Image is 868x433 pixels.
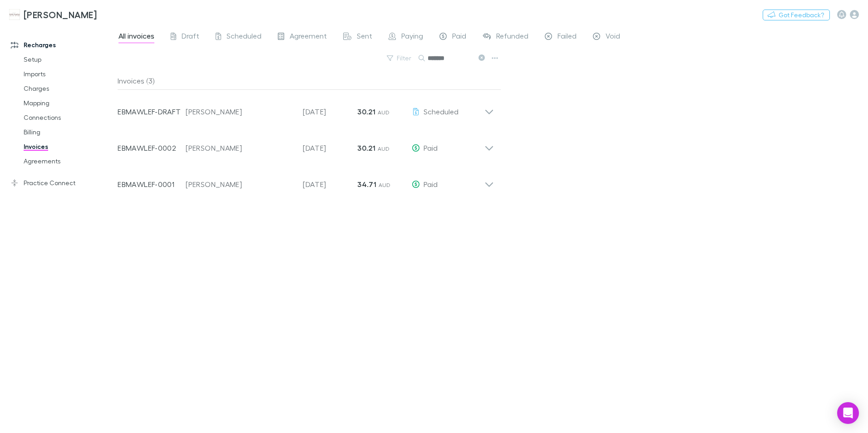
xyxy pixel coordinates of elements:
a: Mapping [15,96,123,110]
div: EBMAWLEF-DRAFT[PERSON_NAME][DATE]30.21 AUDScheduled [110,90,501,126]
a: Agreements [15,154,123,168]
div: EBMAWLEF-0001[PERSON_NAME][DATE]34.71 AUDPaid [110,162,501,199]
span: Paid [424,143,438,152]
button: Got Feedback? [763,10,830,20]
p: EBMAWLEF-DRAFT [118,106,186,117]
strong: 34.71 [357,180,376,189]
span: Failed [557,31,577,43]
span: Paid [424,180,438,188]
span: AUD [379,182,391,188]
p: [DATE] [303,179,357,190]
div: EBMAWLEF-0002[PERSON_NAME][DATE]30.21 AUDPaid [110,126,501,162]
a: Setup [15,52,123,67]
span: Draft [182,31,199,43]
div: [PERSON_NAME] [186,143,294,153]
strong: 30.21 [357,107,375,116]
button: Filter [382,53,417,64]
span: Refunded [496,31,528,43]
p: [DATE] [303,143,357,153]
a: [PERSON_NAME] [4,4,102,25]
span: Scheduled [227,31,261,43]
span: AUD [378,145,390,152]
span: Sent [357,31,372,43]
span: All invoices [118,31,154,43]
p: EBMAWLEF-0002 [118,143,186,153]
img: Hales Douglass's Logo [9,9,20,20]
span: Paid [452,31,466,43]
a: Charges [15,81,123,96]
a: Connections [15,110,123,125]
h3: [PERSON_NAME] [24,9,97,20]
span: Void [606,31,620,43]
div: [PERSON_NAME] [186,106,294,117]
p: EBMAWLEF-0001 [118,179,186,190]
div: [PERSON_NAME] [186,179,294,190]
span: Paying [401,31,423,43]
a: Billing [15,125,123,139]
div: Open Intercom Messenger [837,402,859,424]
a: Imports [15,67,123,81]
a: Practice Connect [2,176,123,190]
strong: 30.21 [357,143,375,153]
span: AUD [378,109,390,116]
a: Invoices [15,139,123,154]
p: [DATE] [303,106,357,117]
span: Agreement [290,31,327,43]
span: Scheduled [424,107,459,116]
a: Recharges [2,38,123,52]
